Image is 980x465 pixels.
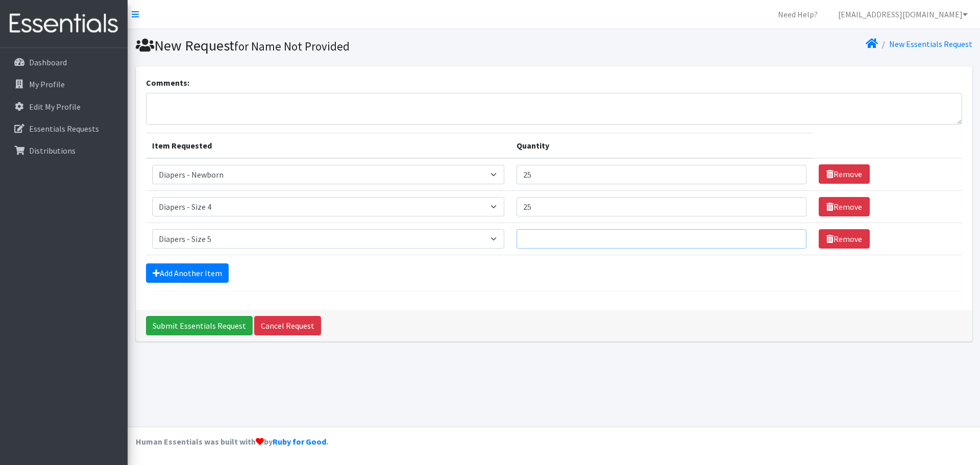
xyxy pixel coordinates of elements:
[146,316,253,335] input: Submit Essentials Request
[146,77,189,89] label: Comments:
[819,197,870,216] a: Remove
[889,39,972,49] a: New Essentials Request
[29,145,76,156] p: Distributions
[819,164,870,184] a: Remove
[136,37,550,55] h1: New Request
[146,263,229,283] a: Add Another Item
[254,316,321,335] a: Cancel Request
[830,4,976,25] a: [EMAIL_ADDRESS][DOMAIN_NAME]
[146,133,511,158] th: Item Requested
[4,96,124,117] a: Edit My Profile
[510,133,813,158] th: Quantity
[4,74,124,94] a: My Profile
[29,79,65,89] p: My Profile
[29,102,81,112] p: Edit My Profile
[136,436,328,447] strong: Human Essentials was built with by .
[4,52,124,72] a: Dashboard
[819,229,870,249] a: Remove
[4,118,124,139] a: Essentials Requests
[29,57,67,67] p: Dashboard
[4,7,124,41] img: HumanEssentials
[4,140,124,161] a: Distributions
[29,124,99,134] p: Essentials Requests
[770,4,826,25] a: Need Help?
[273,436,326,447] a: Ruby for Good
[234,39,350,54] small: for Name Not Provided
